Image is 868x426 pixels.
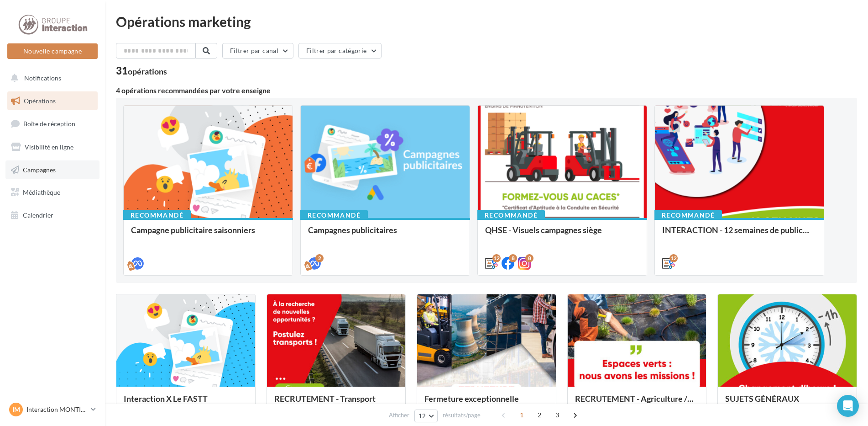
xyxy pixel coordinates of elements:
[5,183,99,202] a: Médiathèque
[7,43,98,59] button: Nouvelle campagne
[23,211,53,219] span: Calendrier
[525,254,533,262] div: 8
[116,87,857,94] div: 4 opérations recommandées par votre enseigne
[485,225,639,244] div: QHSE - Visuels campagnes siège
[308,225,462,244] div: Campagnes publicitaires
[123,210,191,220] div: Recommandé
[389,411,409,420] span: Afficher
[26,405,87,414] p: Interaction MONTIGY
[5,69,96,88] button: Notifications
[24,97,56,105] span: Opérations
[315,254,324,262] div: 2
[25,143,73,151] span: Visibilité en ligne
[414,410,438,422] button: 12
[514,408,529,422] span: 1
[424,394,549,412] div: Fermeture exceptionnelle
[443,411,481,420] span: résultats/page
[5,138,99,157] a: Visibilité en ligne
[725,394,849,412] div: SUJETS GÉNÉRAUX
[5,114,99,133] a: Boîte de réception
[24,74,61,82] span: Notifications
[492,254,501,262] div: 12
[116,66,167,76] div: 31
[5,160,99,180] a: Campagnes
[5,206,99,225] a: Calendrier
[7,401,98,418] a: IM Interaction MONTIGY
[298,43,382,59] button: Filtrer par catégorie
[662,225,816,244] div: INTERACTION - 12 semaines de publication
[12,405,20,414] span: IM
[23,120,75,128] span: Boîte de réception
[509,254,517,262] div: 8
[116,15,857,28] div: Opérations marketing
[532,408,547,422] span: 2
[477,210,545,220] div: Recommandé
[131,225,285,244] div: Campagne publicitaire saisonniers
[222,43,293,59] button: Filtrer par canal
[654,210,722,220] div: Recommandé
[274,394,398,412] div: RECRUTEMENT - Transport
[5,91,99,111] a: Opérations
[23,188,60,196] span: Médiathèque
[124,394,248,412] div: Interaction X Le FASTT
[418,412,426,420] span: 12
[575,394,699,412] div: RECRUTEMENT - Agriculture / Espaces verts
[550,408,565,422] span: 3
[23,165,56,173] span: Campagnes
[128,67,167,75] div: opérations
[669,254,678,262] div: 12
[837,395,859,417] div: Open Intercom Messenger
[300,210,368,220] div: Recommandé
